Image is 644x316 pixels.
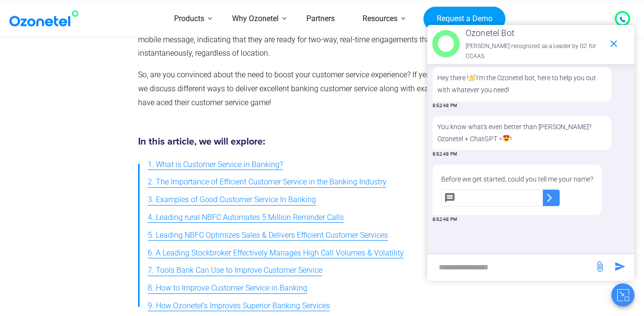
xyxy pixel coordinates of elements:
[138,70,496,107] span: So, are you convinced about the need to boost your customer service experience? If yes, then read...
[432,30,460,58] img: header
[148,297,330,315] a: 9. How Ozonetel’s Improves Superior Banking Services
[293,2,349,36] a: Partners
[148,280,307,297] a: 8. How to Improve Customer Service in Banking
[148,156,283,174] a: 1. What is Customer Service in Banking?
[590,257,609,276] span: send message
[148,175,386,189] span: 2. The Importance of Efficient Customer Service in the Banking Industry
[160,2,218,36] a: Products
[432,259,589,276] div: new-msg-input
[503,135,510,142] img: 😍
[349,2,411,36] a: Resources
[433,216,457,223] span: 8:52:48 PM
[437,72,607,96] p: Hey there ! I'm the Ozonetel bot, here to help you out with whatever you need!
[138,137,502,146] h5: In this article, we will explore:
[148,158,283,172] span: 1. What is Customer Service in Banking?
[610,257,630,276] span: send message
[433,151,457,158] span: 8:52:48 PM
[469,74,476,81] img: 👋
[148,264,322,278] span: 7. Tools Bank Can Use to Improve Customer Service
[148,281,307,295] span: 8. How to Improve Customer Service in Banking
[611,283,634,306] button: Close chat
[138,21,493,58] span: , 53% of customers are frustrated when they are unable to respond to a mobile message, indicating...
[423,6,505,31] a: Request a Demo
[148,262,322,280] a: 7. Tools Bank Can Use to Improve Customer Service
[433,102,457,109] span: 8:52:48 PM
[148,246,404,260] span: 6. A Leading Stockbroker Effectively Manages High Call Volumes & Volatility
[148,193,316,207] span: 3. Examples of Good Customer Service In Banking
[437,121,607,145] p: You know what's even better than [PERSON_NAME]? Ozonetel + ChatGPT = !
[148,173,386,191] a: 2. The Importance of Efficient Customer Service in the Banking Industry
[148,191,316,209] a: 3. Examples of Good Customer Service In Banking
[148,229,388,243] span: 5. Leading NBFC Optimizes Sales & Delivers Efficient Customer Services
[441,173,593,185] p: Before we get started, could you tell me your name?
[148,227,388,244] a: 5. Leading NBFC Optimizes Sales & Delivers Efficient Customer Services
[466,25,603,41] p: Ozonetel Bot
[218,2,293,36] a: Why Ozonetel
[148,299,330,313] span: 9. How Ozonetel’s Improves Superior Banking Services
[148,209,344,227] a: 4. Leading rural NBFC Automates 5 Million Reminder Calls
[148,244,404,262] a: 6. A Leading Stockbroker Effectively Manages High Call Volumes & Volatility
[466,41,603,62] p: [PERSON_NAME] recognized as a Leader by G2 for CCAAS
[148,211,344,225] span: 4. Leading rural NBFC Automates 5 Million Reminder Calls
[604,34,623,53] span: end chat or minimize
